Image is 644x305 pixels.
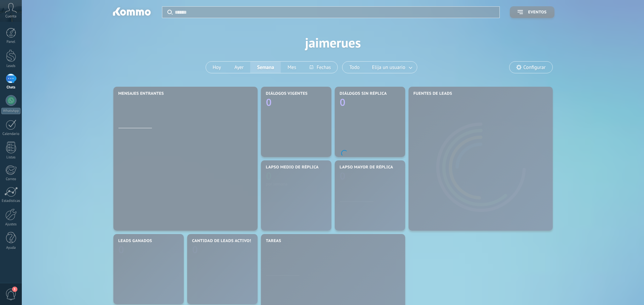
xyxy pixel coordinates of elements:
div: Estadísticas [1,199,21,203]
div: Calendario [1,132,21,136]
div: Chats [1,85,21,90]
div: Panel [1,40,21,44]
span: Cuenta [5,14,16,19]
div: Leads [1,64,21,68]
div: WhatsApp [1,108,20,114]
div: Ajustes [1,222,21,227]
div: Ayuda [1,246,21,250]
span: 1 [12,287,17,292]
div: Correo [1,177,21,181]
div: Listas [1,155,21,160]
